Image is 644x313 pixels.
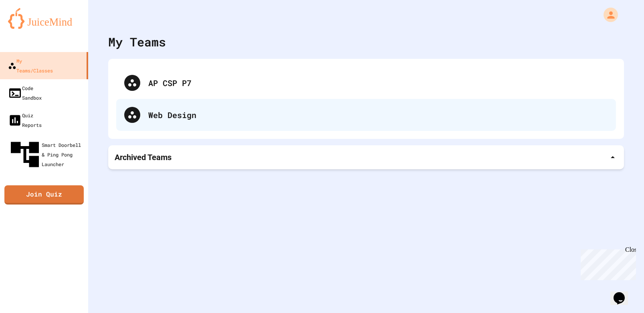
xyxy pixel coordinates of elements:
iframe: chat widget [577,246,636,280]
div: My Account [595,6,620,24]
div: Quiz Reports [8,110,42,130]
img: logo-orange.svg [8,8,80,29]
div: My Teams [108,33,166,51]
div: AP CSP P7 [116,67,616,99]
div: My Teams/Classes [8,56,53,75]
div: Code Sandbox [8,83,42,102]
div: AP CSP P7 [148,77,608,89]
div: Chat with us now!Close [3,3,55,51]
div: Smart Doorbell & Ping Pong Launcher [8,138,85,171]
a: Join Quiz [4,185,84,205]
iframe: chat widget [610,281,636,305]
div: Web Design [116,99,616,131]
div: Web Design [148,109,608,121]
p: Archived Teams [115,152,172,163]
